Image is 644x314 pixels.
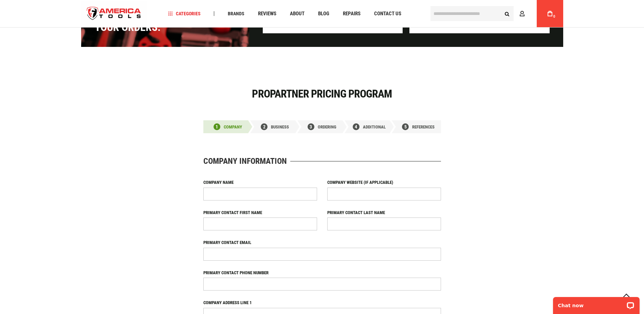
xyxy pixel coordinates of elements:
iframe: LiveChat chat widget [549,293,644,314]
span: 0 [553,15,555,18]
a: Repairs [340,9,364,18]
img: America Tools [81,1,147,27]
a: Reviews [255,9,279,18]
span: Primary Contact Phone Number [203,270,269,275]
a: Brands [225,9,247,18]
span: Additional [363,124,386,129]
span: Company Name [203,180,234,185]
span: Company Address line 1 [203,300,252,305]
span: Primary Contact Last Name [327,210,385,215]
span: Contact Us [374,11,401,16]
a: store logo [81,1,147,27]
a: Blog [315,9,332,18]
span: Ordering [318,124,336,129]
span: Categories [168,11,201,16]
span: 2 [263,124,265,129]
span: Company Information [203,157,287,165]
span: 4 [355,124,357,129]
span: Company Website (if applicable) [327,180,393,185]
span: 3 [310,124,312,129]
a: Categories [165,9,204,18]
a: About [287,9,308,18]
span: Business [271,124,289,129]
span: Reviews [258,11,276,16]
span: Brands [228,11,244,16]
span: Repairs [343,11,361,16]
span: Company [224,124,242,129]
a: Contact Us [371,9,404,18]
span: Primary Contact First Name [203,210,262,215]
button: Search [501,7,514,20]
span: About [290,11,305,16]
span: Blog [318,11,329,16]
span: 1 [216,124,218,129]
span: Primary Contact Email [203,240,251,245]
span: ProPartner Pricing Program [252,87,392,100]
span: References [412,124,435,129]
span: 5 [404,124,407,129]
